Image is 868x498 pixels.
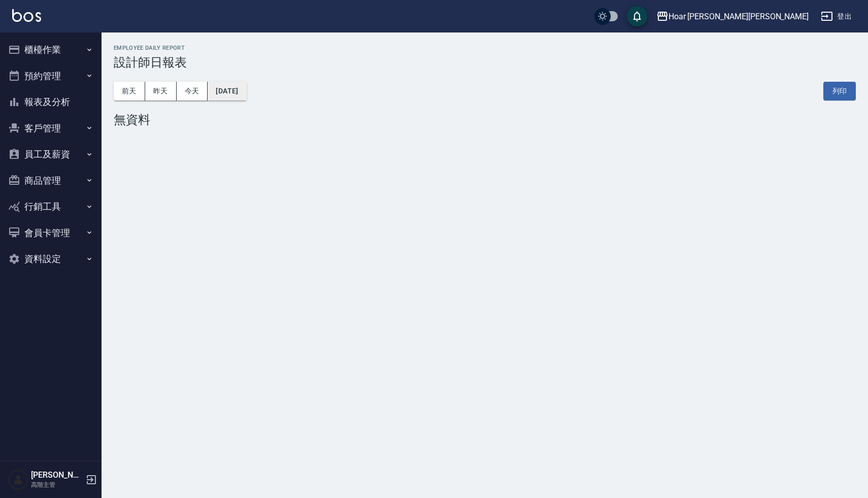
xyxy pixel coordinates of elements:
div: 無資料 [114,113,856,127]
button: 前天 [114,82,145,101]
h5: [PERSON_NAME] [31,470,83,480]
button: 今天 [177,82,208,101]
button: 報表及分析 [4,89,97,115]
button: [DATE] [208,82,246,101]
h2: Employee Daily Report [114,45,856,51]
button: save [627,6,647,26]
div: Hoar [PERSON_NAME][PERSON_NAME] [669,10,809,23]
button: 行銷工具 [4,193,97,220]
button: 商品管理 [4,168,97,194]
h3: 設計師日報表 [114,55,856,70]
button: 資料設定 [4,246,97,272]
button: Hoar [PERSON_NAME][PERSON_NAME] [652,6,813,27]
button: 員工及薪資 [4,141,97,168]
button: 昨天 [145,82,177,101]
button: 列印 [823,82,856,101]
button: 客戶管理 [4,115,97,142]
button: 櫃檯作業 [4,37,97,63]
img: Logo [12,9,41,22]
button: 預約管理 [4,63,97,89]
button: 登出 [817,7,856,26]
button: 會員卡管理 [4,220,97,246]
p: 高階主管 [31,480,83,489]
img: Person [8,470,28,490]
